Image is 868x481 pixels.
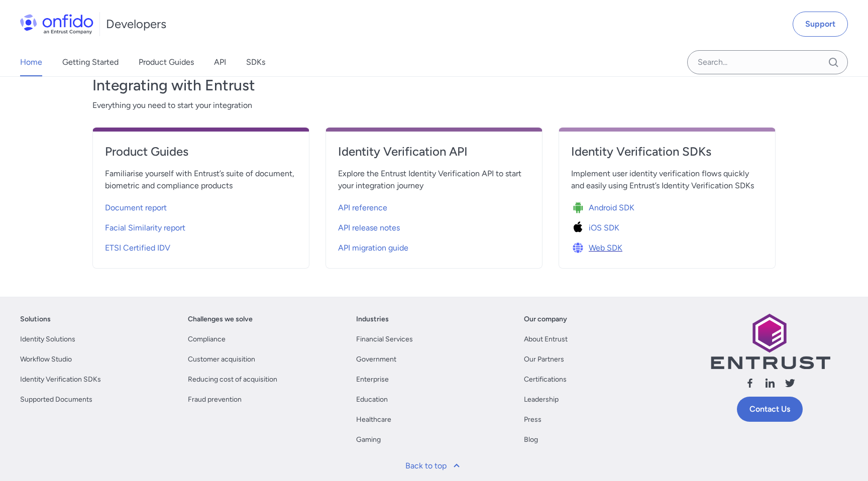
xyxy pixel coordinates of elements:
a: SDKs [246,48,265,76]
span: Android SDK [589,202,634,214]
a: Financial Services [356,333,413,345]
a: Follow us facebook [744,377,756,393]
a: Gaming [356,434,381,446]
a: Identity Verification SDKs [571,144,763,168]
span: Document report [105,202,167,214]
img: Onfido Logo [20,14,93,34]
a: Facial Similarity report [105,216,297,236]
span: Explore the Entrust Identity Verification API to start your integration journey [338,168,530,192]
a: ETSI Certified IDV [105,236,297,256]
a: Blog [524,434,538,446]
svg: Follow us X (Twitter) [784,377,796,389]
a: Identity Verification SDKs [20,374,101,386]
a: Back to top [399,454,469,478]
a: Follow us linkedin [764,377,776,393]
img: Icon iOS SDK [571,221,589,235]
span: Everything you need to start your integration [92,99,776,111]
span: ETSI Certified IDV [105,242,170,254]
a: Icon Android SDKAndroid SDK [571,196,763,216]
a: Enterprise [356,374,389,386]
span: Implement user identity verification flows quickly and easily using Entrust’s Identity Verificati... [571,168,763,192]
span: Facial Similarity report [105,222,185,234]
a: Government [356,353,396,366]
a: API migration guide [338,236,530,256]
svg: Follow us facebook [744,377,756,389]
span: API reference [338,202,387,214]
a: Supported Documents [20,394,92,406]
span: Familiarise yourself with Entrust’s suite of document, biometric and compliance products [105,168,297,192]
a: Certifications [524,374,567,386]
a: Our company [524,313,567,325]
h3: Integrating with Entrust [92,75,776,95]
a: Follow us X (Twitter) [784,377,796,393]
a: Customer acquisition [188,353,255,366]
a: Home [20,48,42,76]
a: Challenges we solve [188,313,253,325]
a: API release notes [338,216,530,236]
img: Icon Web SDK [571,241,589,255]
a: Workflow Studio [20,353,72,366]
a: API reference [338,196,530,216]
h4: Identity Verification API [338,144,530,160]
a: Support [793,12,848,37]
a: Solutions [20,313,51,325]
a: Education [356,394,388,406]
a: Product Guides [105,144,297,168]
a: Reducing cost of acquisition [188,374,277,386]
h4: Identity Verification SDKs [571,144,763,160]
a: Identity Solutions [20,333,75,345]
a: Product Guides [139,48,194,76]
a: About Entrust [524,333,568,345]
span: iOS SDK [589,222,619,234]
span: API migration guide [338,242,408,254]
h1: Developers [106,16,166,32]
a: Industries [356,313,389,325]
a: Icon iOS SDKiOS SDK [571,216,763,236]
a: Press [524,414,541,426]
img: Icon Android SDK [571,201,589,215]
a: Icon Web SDKWeb SDK [571,236,763,256]
input: Onfido search input field [687,50,848,74]
a: Identity Verification API [338,144,530,168]
a: Getting Started [62,48,119,76]
a: Healthcare [356,414,391,426]
a: Document report [105,196,297,216]
a: Fraud prevention [188,394,242,406]
a: API [214,48,226,76]
a: Leadership [524,394,559,406]
a: Contact Us [737,397,803,422]
span: API release notes [338,222,400,234]
a: Compliance [188,333,226,345]
img: Entrust logo [710,313,830,369]
h4: Product Guides [105,144,297,160]
svg: Follow us linkedin [764,377,776,389]
a: Our Partners [524,353,564,366]
span: Web SDK [589,242,622,254]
